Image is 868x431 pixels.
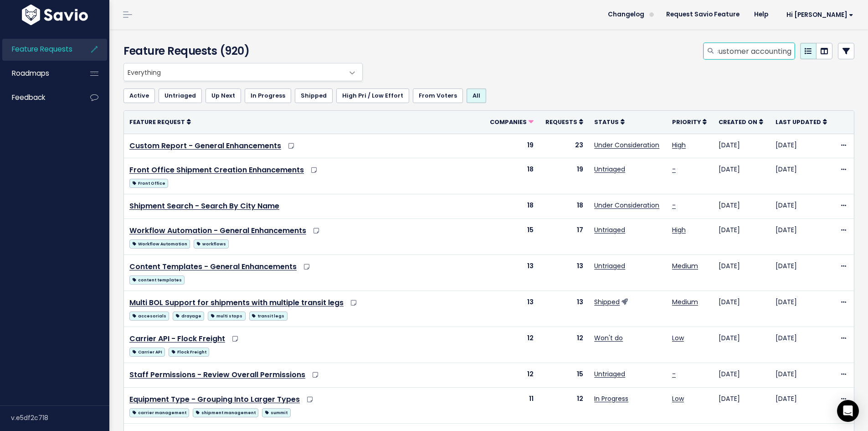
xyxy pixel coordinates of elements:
[11,406,109,430] div: v.e5df2c718
[545,117,583,126] a: Requests
[2,63,76,84] a: Roadmaps
[713,291,770,327] td: [DATE]
[539,219,589,255] td: 17
[770,219,834,255] td: [DATE]
[672,165,676,174] a: -
[539,291,589,327] td: 13
[483,363,539,388] td: 12
[129,239,190,249] span: Workflow Automation
[672,261,698,270] a: Medium
[129,118,185,126] span: Feature Request
[123,88,155,103] a: Active
[262,408,290,417] span: summit
[129,201,279,211] a: Shipment Search - Search By City Name
[770,363,834,388] td: [DATE]
[262,406,290,418] a: summit
[672,140,686,150] a: High
[594,394,628,403] a: In Progress
[129,165,304,175] a: Front Office Shipment Creation Enhancements
[594,165,625,174] a: Untriaged
[413,88,463,103] a: From Voters
[719,118,757,126] span: Created On
[770,255,834,291] td: [DATE]
[129,238,190,249] a: Workflow Automation
[12,44,72,54] span: Feature Requests
[594,201,659,210] a: Under Consideration
[295,88,333,103] a: Shipped
[483,194,539,219] td: 18
[159,88,202,103] a: Untriaged
[770,387,834,423] td: [DATE]
[837,400,859,422] div: Open Intercom Messenger
[129,348,165,357] span: Carrier API
[713,134,770,158] td: [DATE]
[123,63,363,81] span: Everything
[539,194,589,219] td: 18
[467,88,486,103] a: All
[770,158,834,194] td: [DATE]
[123,88,854,103] ul: Filter feature requests
[249,312,288,321] span: transit legs
[672,225,686,234] a: High
[719,117,763,126] a: Created On
[539,363,589,388] td: 15
[123,43,358,59] h4: Feature Requests (920)
[483,255,539,291] td: 13
[539,327,589,363] td: 12
[129,406,189,418] a: carrier management
[539,158,589,194] td: 19
[594,140,659,150] a: Under Consideration
[594,117,625,126] a: Status
[539,387,589,423] td: 12
[193,406,258,418] a: shipment management
[129,274,185,285] a: content templates
[672,369,676,379] a: -
[490,118,527,126] span: Companies
[245,88,291,103] a: In Progress
[594,297,620,306] a: Shipped
[672,117,707,126] a: Priority
[129,179,168,188] span: Front Office
[545,118,577,126] span: Requests
[594,333,623,343] a: Won't do
[169,346,209,357] a: Flock Freight
[483,134,539,158] td: 19
[672,201,676,210] a: -
[129,408,189,417] span: carrier management
[713,158,770,194] td: [DATE]
[336,88,409,103] a: High Pri / Low Effort
[713,255,770,291] td: [DATE]
[483,158,539,194] td: 18
[129,312,169,321] span: accesorials
[776,118,821,126] span: Last Updated
[173,312,204,321] span: drayage
[2,39,76,60] a: Feature Requests
[483,327,539,363] td: 12
[129,261,297,272] a: Content Templates - General Enhancements
[672,118,701,126] span: Priority
[594,118,619,126] span: Status
[713,363,770,388] td: [DATE]
[594,261,625,270] a: Untriaged
[129,394,300,405] a: Equipment Type - Grouping Into Larger Types
[659,8,747,21] a: Request Savio Feature
[594,369,625,379] a: Untriaged
[129,333,225,344] a: Carrier API - Flock Freight
[713,219,770,255] td: [DATE]
[12,68,49,78] span: Roadmaps
[770,134,834,158] td: [DATE]
[124,63,344,81] span: Everything
[770,194,834,219] td: [DATE]
[776,8,861,22] a: Hi [PERSON_NAME]
[672,333,684,343] a: Low
[193,408,258,417] span: shipment management
[129,310,169,321] a: accesorials
[129,275,185,285] span: content templates
[205,88,241,103] a: Up Next
[483,219,539,255] td: 15
[208,312,245,321] span: multi stops
[713,387,770,423] td: [DATE]
[129,117,191,126] a: Feature Request
[713,194,770,219] td: [DATE]
[770,291,834,327] td: [DATE]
